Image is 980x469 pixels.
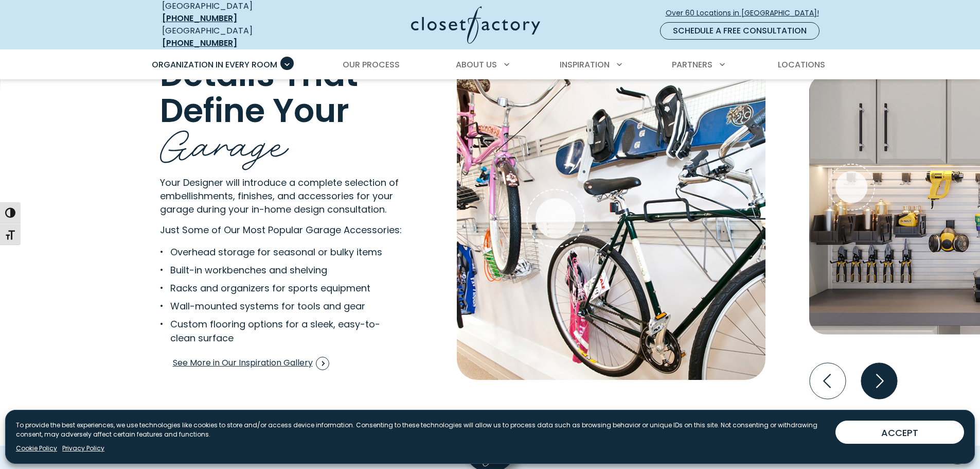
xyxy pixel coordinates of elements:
[160,299,395,313] li: Wall-mounted systems for tools and gear
[857,359,901,403] button: Next slide
[152,59,277,71] span: Organization in Every Room
[778,59,825,71] span: Locations
[162,25,311,49] div: [GEOGRAPHIC_DATA]
[456,59,497,71] span: About Us
[660,22,819,40] a: Schedule a Free Consultation
[162,37,237,49] a: [PHONE_NUMBER]
[457,56,765,380] img: Sports rack for bike in custom garage design
[172,353,330,374] a: See More in Our Inspiration Gallery
[560,59,610,71] span: Inspiration
[62,444,104,453] a: Privacy Policy
[343,59,400,71] span: Our Process
[160,263,395,277] li: Built-in workbenches and shelving
[666,8,827,19] span: Over 60 Locations in [GEOGRAPHIC_DATA]!
[160,223,428,237] p: Just Some of Our Most Popular Garage Accessories:
[160,88,349,134] span: Define Your
[835,421,964,444] button: ACCEPT
[162,12,237,24] a: [PHONE_NUMBER]
[160,176,399,216] span: Your Designer will introduce a complete selection of embellishments, finishes, and accessories fo...
[160,317,395,345] li: Custom flooring options for a sleek, easy-to-clean surface
[173,357,329,370] span: See More in Our Inspiration Gallery
[411,6,540,44] img: Closet Factory Logo
[16,421,827,439] p: To provide the best experiences, we use technologies like cookies to store and/or access device i...
[806,359,850,403] button: Previous slide
[672,59,712,71] span: Partners
[145,50,836,79] nav: Primary Menu
[160,111,289,171] span: Garage
[160,281,395,295] li: Racks and organizers for sports equipment
[16,444,57,453] a: Cookie Policy
[665,4,828,22] a: Over 60 Locations in [GEOGRAPHIC_DATA]!
[160,245,395,259] li: Overhead storage for seasonal or bulky items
